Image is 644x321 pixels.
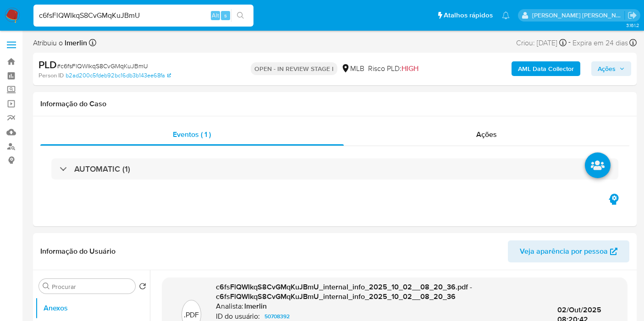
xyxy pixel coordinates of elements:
p: OPEN - IN REVIEW STAGE I [251,62,337,75]
input: Pesquise usuários ou casos... [33,10,253,22]
p: ID do usuário: [216,312,260,321]
span: Atalhos rápidos [444,11,493,20]
button: Anexos [35,297,150,319]
span: Ações [476,129,497,140]
h3: AUTOMATIC (1) [74,164,130,174]
b: lmerlin [63,38,87,48]
button: Ações [591,61,631,76]
span: Alt [212,11,219,20]
p: .PDF [184,310,199,320]
span: Risco PLD: [368,64,418,74]
span: c6fsFlQWIkqS8CvGMqKuJBmU_internal_info_2025_10_02__08_20_36.pdf - c6fsFlQWIkqS8CvGMqKuJBmU_intern... [216,282,472,302]
h1: Informação do Caso [40,99,629,109]
p: Analista: [216,302,243,311]
h1: Informação do Usuário [40,247,116,256]
b: PLD [39,57,57,72]
span: Eventos ( 1 ) [173,129,211,140]
button: search-icon [231,9,250,22]
b: AML Data Collector [518,61,574,76]
div: AUTOMATIC (1) [51,158,618,180]
div: Criou: [DATE] [516,37,567,49]
span: Expira em 24 dias [572,38,628,48]
a: b2ad200c5fdeb92bc16db3b143ee68fa [66,71,171,80]
button: Veja aparência por pessoa [508,240,629,262]
h6: lmerlin [244,302,267,311]
div: MLB [341,64,364,74]
input: Procurar [52,283,132,291]
span: Veja aparência por pessoa [520,240,608,262]
span: # c6fsFlQWIkqS8CvGMqKuJBmU [57,61,148,71]
span: Ações [598,61,616,76]
a: Notificações [502,11,510,19]
span: Atribuiu o [33,38,87,48]
span: s [224,11,227,20]
p: leticia.merlin@mercadolivre.com [532,11,625,20]
button: Procurar [43,283,50,290]
button: Retornar ao pedido padrão [139,283,146,293]
span: - [568,37,571,49]
button: AML Data Collector [512,61,580,76]
a: Sair [627,11,637,20]
span: HIGH [402,63,418,74]
b: Person ID [39,71,64,80]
